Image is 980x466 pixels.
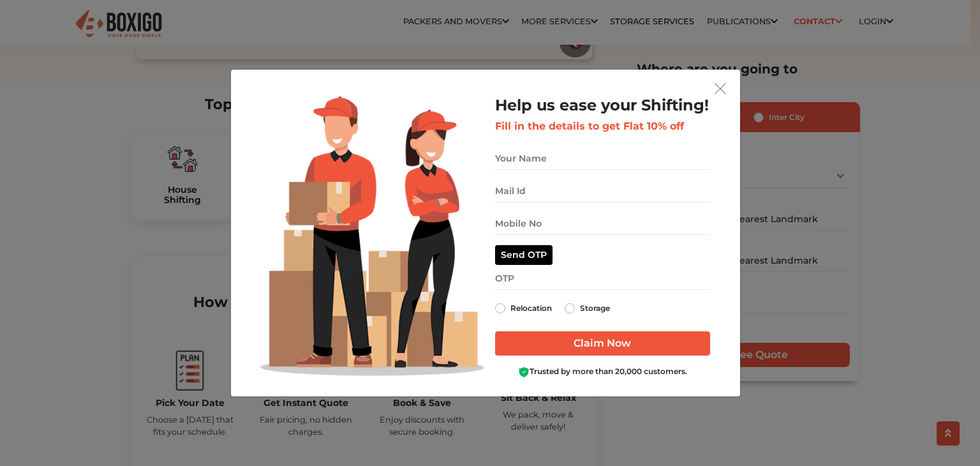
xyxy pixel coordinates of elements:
[495,96,710,115] h2: Help us ease your Shifting!
[260,96,485,376] img: Lead Welcome Image
[495,120,710,132] h3: Fill in the details to get Flat 10% off
[495,245,553,265] button: Send OTP
[495,366,710,378] div: Trusted by more than 20,000 customers.
[580,301,610,316] label: Storage
[495,213,710,235] input: Mobile No
[495,147,710,170] input: Your Name
[495,331,710,356] input: Claim Now
[510,301,552,316] label: Relocation
[715,83,726,94] img: exit
[495,267,710,290] input: OTP
[518,366,530,378] img: Boxigo Customer Shield
[495,180,710,202] input: Mail Id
